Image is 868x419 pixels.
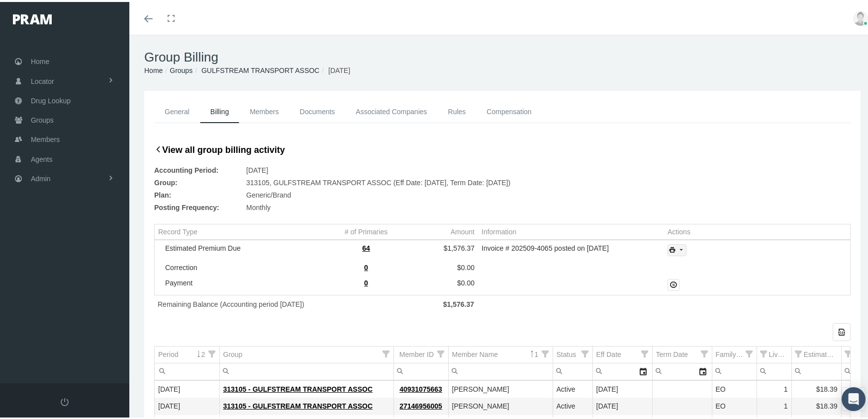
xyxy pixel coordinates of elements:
div: money [668,277,679,289]
div: $18.39 [795,383,838,392]
td: Column # of Primaries [329,222,403,238]
span: Show filter options for column 'Group' [383,349,390,355]
span: Show filter options for column 'Member ID' [438,349,445,355]
span: Generic/Brand [246,187,291,200]
span: $1,576.37 [443,298,474,306]
td: [PERSON_NAME] [448,396,553,413]
div: $0.00 [407,277,475,285]
input: Filter cell [712,361,757,378]
span: Show filter options for column 'Status' [582,349,589,355]
span: Show filter options for column 'Estimated Premium Due' [795,349,802,355]
div: Amount [451,226,475,234]
span: 313105, GULFSTREAM TRANSPORT ASSOC (Eff Date: [DATE], Term Date: [DATE]) [246,175,510,187]
div: Eff Date [596,348,621,357]
td: Column Record Type [155,222,329,238]
td: Column Term Date [652,345,712,361]
td: EO [712,379,757,396]
a: GULFSTREAM TRANSPORT ASSOC [201,65,319,72]
div: $1,576.37 [407,242,475,250]
span: Show filter options for column 'Period' [209,349,216,355]
div: Family Type [716,348,745,357]
td: Column Member Name [448,345,553,361]
td: Filter cell [652,361,712,378]
div: Data grid toolbar [154,321,851,339]
td: Column Group [219,345,393,361]
span: Accounting Period: [154,162,241,175]
td: Filter cell [219,361,393,378]
div: Status [557,348,577,357]
div: # of Primaries [345,226,387,234]
span: Remaining Balance (Accounting period [DATE]) [158,298,304,306]
td: Filter cell [791,361,841,378]
a: Associated Companies [345,99,437,121]
a: Compensation [476,99,542,121]
td: Active [553,379,592,396]
td: Filter cell [448,361,553,378]
td: Filter cell [553,361,592,378]
div: Actions [668,226,690,234]
td: [DATE] [155,379,219,396]
td: [DATE] [592,379,652,396]
div: Open Intercom Messenger [842,385,866,409]
div: Record Type [158,226,197,234]
a: Rules [438,99,477,121]
div: Term Date [656,348,688,357]
div: Estimated Premium Due [804,348,838,357]
td: Filter cell [757,361,791,378]
td: Column Lives Count [757,345,791,361]
span: Home [31,50,49,69]
td: Column Member ID [393,345,448,361]
h1: Group Billing [144,48,861,63]
span: Drug Lookup [31,89,71,108]
div: Period [158,348,178,357]
span: [DATE] [328,65,350,72]
a: 313105 - GULFSTREAM TRANSPORT ASSOC [223,383,373,391]
a: Billing [200,99,239,121]
input: Filter cell [553,361,592,378]
span: Monthly [246,200,271,212]
div: Correction [165,262,325,270]
td: 1 [757,396,791,413]
td: 1 [757,379,791,396]
img: PRAM_20_x_78.png [13,12,52,22]
span: [DATE] [246,162,268,175]
td: Active [553,396,592,413]
td: Filter cell [712,361,757,378]
td: Column Estimated Premium Due [791,345,841,361]
td: Filter cell [592,361,652,378]
td: Column Period [155,345,219,361]
a: Members [239,99,289,121]
input: Filter cell [593,361,635,378]
span: Admin [31,167,51,186]
div: Select [635,361,652,378]
input: Filter cell [394,361,448,378]
a: General [154,99,200,121]
span: 0 [364,262,368,270]
span: Show filter options for column 'Corrections' [845,349,852,355]
div: Payment [165,277,325,285]
td: Filter cell [155,361,219,378]
span: 64 [362,242,370,250]
span: Plan: [154,187,241,200]
input: Filter cell [220,361,393,378]
td: Column Family Type [712,345,757,361]
a: Documents [289,99,346,121]
span: Groups [31,109,54,128]
span: Group: [154,175,241,187]
td: Column Amount [403,222,478,238]
div: Group [223,348,243,357]
div: Print Invoice [668,242,686,254]
span: 2 [201,349,207,356]
td: Column Status [553,345,592,361]
div: Export all data to Excel [833,321,851,339]
td: [PERSON_NAME] [448,379,553,396]
td: Column Eff Date [592,345,652,361]
div: $0.00 [407,262,475,270]
div: print [668,242,686,254]
a: Home [144,65,163,72]
span: 0 [364,277,368,285]
a: 27146956005 [399,400,442,408]
div: Estimated Premium Due [165,242,325,250]
span: Invoice # 202509-4065 posted on [DATE] [482,242,609,250]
